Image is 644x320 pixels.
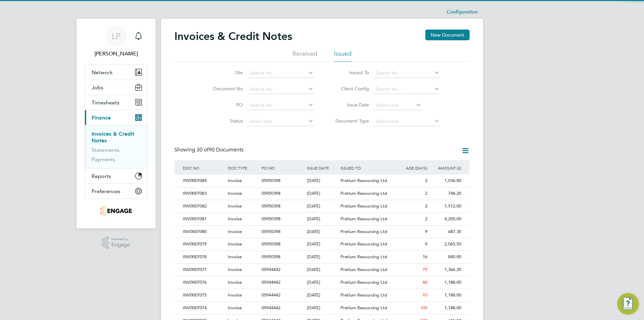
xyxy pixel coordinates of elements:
[340,190,387,196] span: Pretium Resourcing Ltd
[423,292,427,298] span: 93
[305,175,339,187] div: [DATE]
[374,68,440,78] input: Search for...
[85,65,147,80] button: Network
[305,302,339,314] div: [DATE]
[85,125,147,168] div: Finance
[181,160,226,176] div: DOC NO
[262,216,280,222] span: 05950398
[92,147,119,153] a: Statements
[248,101,314,110] input: Search for...
[92,173,111,179] span: Reports
[340,254,387,260] span: Pretium Resourcing Ltd
[305,160,339,176] div: ISSUE DATE
[85,184,147,198] button: Preferences
[334,50,352,62] li: Issued
[181,187,226,200] div: INV0007083
[340,229,387,234] span: Pretium Resourcing Ltd
[228,292,242,298] span: Invoice
[429,264,463,276] div: 1,366.20
[305,200,339,213] div: [DATE]
[425,30,470,40] button: New Document
[92,131,134,144] a: Invoices & Credit Notes
[181,200,226,213] div: INV0007082
[262,254,280,260] span: 05950398
[92,115,111,121] span: Finance
[174,30,292,43] h2: Invoices & Credit Notes
[92,69,113,76] span: Network
[423,267,427,272] span: 79
[340,178,387,183] span: Pretium Resourcing Ltd
[425,190,427,196] span: 2
[423,254,427,260] span: 16
[429,187,463,200] div: 748.20
[423,279,427,285] span: 86
[181,238,226,250] div: INV0007079
[339,160,395,176] div: ISSUED TO
[617,293,639,315] button: Engage Resource Center
[330,102,369,108] label: Issue Date
[340,279,387,285] span: Pretium Resourcing Ltd
[425,241,427,247] span: 9
[429,226,463,238] div: 687.30
[262,190,280,196] span: 05950398
[330,118,369,124] label: Document Type
[228,203,242,209] span: Invoice
[262,203,280,209] span: 05950398
[248,85,314,94] input: Search for...
[174,146,245,153] div: Showing
[181,264,226,276] div: INV0007077
[85,80,147,95] button: Jobs
[340,241,387,247] span: Pretium Resourcing Ltd
[260,160,305,176] div: PO NO
[111,242,130,248] span: Engage
[340,267,387,272] span: Pretium Resourcing Ltd
[374,117,440,126] input: Select one
[395,160,429,176] div: AGE (DAYS)
[85,169,147,183] button: Reports
[305,251,339,263] div: [DATE]
[228,305,242,311] span: Invoice
[305,238,339,250] div: [DATE]
[102,236,130,249] a: Powered byEngage
[111,236,130,242] span: Powered by
[429,200,463,213] div: 1,512.00
[181,226,226,238] div: INV0007080
[181,251,226,263] div: INV0007078
[330,86,369,92] label: Client Config
[425,203,427,209] span: 2
[226,160,260,176] div: DOC TYPE
[181,213,226,225] div: INV0007081
[425,178,427,183] span: 2
[262,279,280,285] span: 05944442
[262,178,280,183] span: 05950398
[429,160,463,176] div: AMOUNT (£)
[305,226,339,238] div: [DATE]
[447,5,478,19] li: Configuration
[228,190,242,196] span: Invoice
[228,216,242,222] span: Invoice
[92,99,119,106] span: Timesheets
[112,32,120,41] span: LP
[305,213,339,225] div: [DATE]
[248,117,314,126] input: Select one
[262,267,280,272] span: 05944442
[340,216,387,222] span: Pretium Resourcing Ltd
[262,241,280,247] span: 05950398
[204,102,243,108] label: PO
[181,289,226,302] div: INV0007075
[429,213,463,225] div: 4,200.00
[204,118,243,124] label: Status
[92,156,115,163] a: Payments
[204,86,243,92] label: Document No
[340,305,387,311] span: Pretium Resourcing Ltd
[429,251,463,263] div: 840.00
[92,188,120,194] span: Preferences
[305,289,339,302] div: [DATE]
[181,175,226,187] div: INV0007084
[204,70,243,76] label: Site
[420,305,427,311] span: 100
[228,279,242,285] span: Invoice
[228,267,242,272] span: Invoice
[340,203,387,209] span: Pretium Resourcing Ltd
[429,289,463,302] div: 1,188.00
